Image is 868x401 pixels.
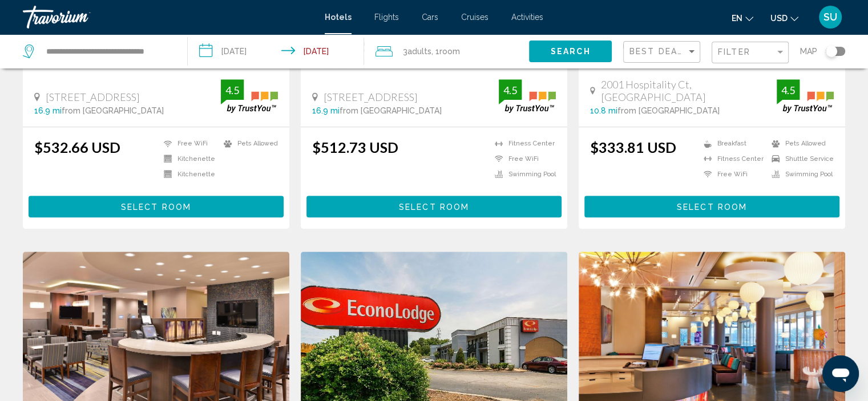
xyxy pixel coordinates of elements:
[29,196,284,217] button: Select Room
[601,78,777,103] span: 2001 Hospitality Ct, [GEOGRAPHIC_DATA]
[732,14,742,23] span: en
[677,202,747,212] span: Select Room
[312,139,398,156] ins: $512.73 USD
[46,91,140,103] span: [STREET_ADDRESS]
[584,196,839,217] button: Select Room
[529,40,612,62] button: Search
[590,139,676,156] ins: $333.81 USD
[766,169,834,179] li: Swimming Pool
[499,83,522,97] div: 4.5
[617,106,720,115] span: from [GEOGRAPHIC_DATA]
[777,83,800,97] div: 4.5
[511,13,543,22] a: Activities
[364,34,529,68] button: Travelers: 3 adults, 0 children
[121,202,191,212] span: Select Room
[439,47,460,56] span: Room
[374,13,399,22] a: Flights
[489,154,556,164] li: Free WiFi
[551,47,591,56] span: Search
[766,139,834,148] li: Pets Allowed
[461,13,488,22] a: Cruises
[823,11,837,23] span: SU
[718,47,750,56] span: Filter
[158,139,218,148] li: Free WiFi
[221,79,278,113] img: trustyou-badge.svg
[499,79,556,113] img: trustyou-badge.svg
[770,14,788,23] span: USD
[817,46,845,56] button: Toggle map
[23,6,313,29] a: Travorium
[712,41,789,64] button: Filter
[698,169,766,179] li: Free WiFi
[732,10,753,26] button: Change language
[340,106,442,115] span: from [GEOGRAPHIC_DATA]
[407,47,431,56] span: Adults
[188,34,364,68] button: Check-in date: Sep 11, 2025 Check-out date: Sep 14, 2025
[312,106,340,115] span: 16.9 mi
[62,106,164,115] span: from [GEOGRAPHIC_DATA]
[489,139,556,148] li: Fitness Center
[698,139,766,148] li: Breakfast
[815,5,845,29] button: User Menu
[34,106,62,115] span: 16.9 mi
[629,47,689,56] span: Best Deals
[822,355,859,392] iframe: Button to launch messaging window
[158,169,218,179] li: Kitchenette
[325,13,352,22] a: Hotels
[29,199,284,211] a: Select Room
[431,43,460,59] span: , 1
[403,43,431,59] span: 3
[218,139,278,148] li: Pets Allowed
[306,196,562,217] button: Select Room
[629,47,697,57] mat-select: Sort by
[770,10,798,26] button: Change currency
[221,83,244,97] div: 4.5
[306,199,562,211] a: Select Room
[584,199,839,211] a: Select Room
[698,154,766,164] li: Fitness Center
[158,154,218,164] li: Kitchenette
[324,91,418,103] span: [STREET_ADDRESS]
[590,106,617,115] span: 10.8 mi
[766,154,834,164] li: Shuttle Service
[422,13,438,22] a: Cars
[34,139,120,156] ins: $532.66 USD
[800,43,817,59] span: Map
[399,202,469,212] span: Select Room
[777,79,834,113] img: trustyou-badge.svg
[489,169,556,179] li: Swimming Pool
